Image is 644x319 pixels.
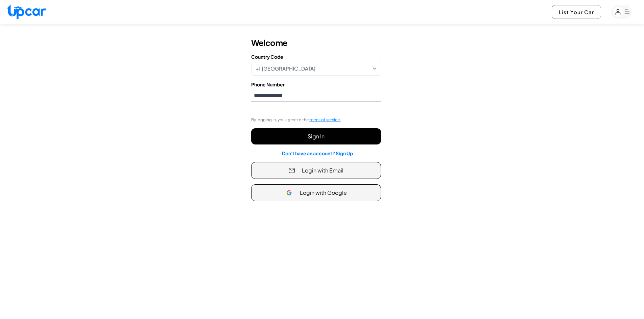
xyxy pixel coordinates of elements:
[300,189,347,197] span: Login with Google
[251,37,288,48] h3: Welcome
[251,184,381,201] button: Login with Google
[282,150,353,156] a: Don't have an account? Sign Up
[251,53,381,60] label: Country Code
[285,189,293,197] img: Google Icon
[251,81,381,88] label: Phone Number
[288,167,295,174] img: Email Icon
[256,65,315,73] span: +1 [GEOGRAPHIC_DATA]
[302,166,343,175] span: Login with Email
[251,117,341,123] label: By logging in, you agree to the
[309,117,341,122] span: terms of service.
[552,5,601,19] button: List Your Car
[251,162,381,179] button: Login with Email
[251,128,381,144] button: Sign In
[7,4,46,19] img: Upcar Logo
